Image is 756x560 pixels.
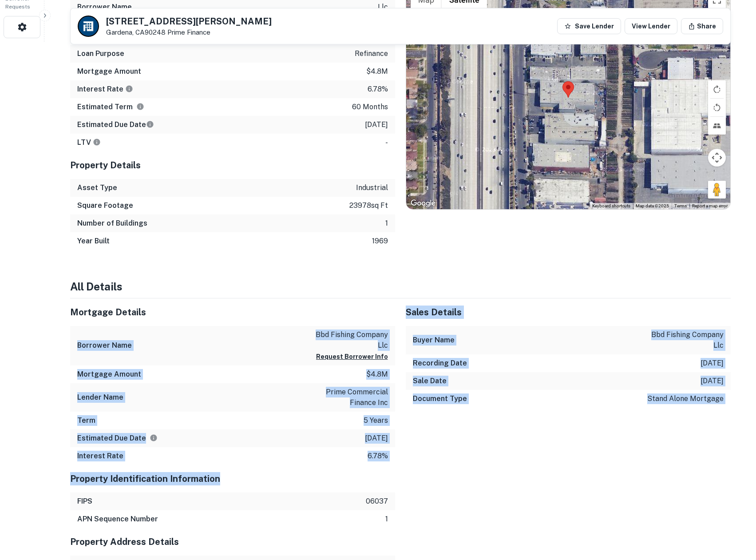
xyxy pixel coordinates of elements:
[77,369,141,380] h6: Mortgage Amount
[366,496,388,507] p: 06037
[636,203,669,208] span: Map data ©2025
[77,496,92,507] h6: FIPS
[592,203,630,209] button: Keyboard shortcuts
[413,376,447,386] h6: Sale Date
[93,138,101,146] svg: LTVs displayed on the website are for informational purposes only and may be reported incorrectly...
[136,103,144,111] svg: Term is based on a standard schedule for this type of loan.
[413,358,467,369] h6: Recording Date
[681,18,723,34] button: Share
[708,149,726,167] button: Map camera controls
[106,17,272,26] h5: [STREET_ADDRESS][PERSON_NAME]
[146,120,154,128] svg: Estimate is based on a standard schedule for this type of loan.
[356,183,388,193] p: industrial
[77,84,133,95] h6: Interest Rate
[77,451,123,461] h6: Interest Rate
[70,159,395,172] h5: Property Details
[77,218,147,229] h6: Number of Buildings
[365,433,388,444] p: [DATE]
[625,18,677,34] a: View Lender
[708,117,726,135] button: Tilt map
[77,415,95,426] h6: Term
[385,514,388,524] p: 1
[408,198,438,209] a: Open this area in Google Maps (opens a new window)
[77,183,117,193] h6: Asset Type
[308,330,388,351] p: bbd fishing company llc
[70,472,395,485] h5: Property Identification Information
[408,198,438,209] img: Google
[413,335,455,346] h6: Buyer Name
[701,376,724,386] p: [DATE]
[385,137,388,148] p: -
[316,351,388,362] button: Request Borrower Info
[692,203,728,208] a: Report a map error
[77,66,141,77] h6: Mortgage Amount
[77,392,123,403] h6: Lender Name
[364,415,388,426] p: 5 years
[70,535,395,548] h5: Property Address Details
[366,369,388,380] p: $4.8m
[372,236,388,246] p: 1969
[77,433,158,444] h6: Estimated Due Date
[708,181,726,199] button: Drag Pegman onto the map to open Street View
[365,119,388,130] p: [DATE]
[150,434,158,442] svg: Estimate is based on a standard schedule for this type of loan.
[647,393,724,404] p: stand alone mortgage
[77,200,133,211] h6: Square Footage
[70,306,395,319] h5: Mortgage Details
[708,99,726,116] button: Rotate map counterclockwise
[167,28,210,36] a: Prime Finance
[644,330,724,351] p: bbd fishing company llc
[70,278,731,294] h4: All Details
[77,514,158,524] h6: APN Sequence Number
[674,203,687,208] a: Terms (opens in new tab)
[77,236,110,246] h6: Year Built
[366,66,388,77] p: $4.8m
[77,48,124,59] h6: Loan Purpose
[352,102,388,112] p: 60 months
[413,393,467,404] h6: Document Type
[712,489,756,532] iframe: Chat Widget
[406,306,731,319] h5: Sales Details
[355,48,388,59] p: refinance
[557,18,621,34] button: Save Lender
[708,80,726,98] button: Rotate map clockwise
[368,451,388,461] p: 6.78%
[701,358,724,369] p: [DATE]
[77,2,132,12] h6: Borrower Name
[385,218,388,229] p: 1
[349,200,388,211] p: 23978 sq ft
[308,387,388,408] p: prime commercial finance inc
[77,137,101,148] h6: LTV
[77,119,154,130] h6: Estimated Due Date
[106,28,272,36] p: Gardena, CA90248
[77,102,144,112] h6: Estimated Term
[77,340,132,351] h6: Borrower Name
[125,85,133,93] svg: The interest rates displayed on the website are for informational purposes only and may be report...
[368,84,388,95] p: 6.78%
